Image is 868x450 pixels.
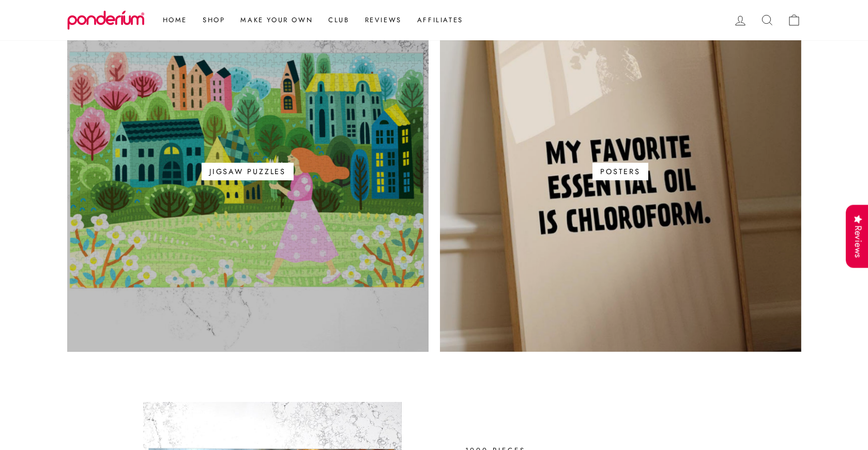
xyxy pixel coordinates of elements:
[846,205,868,268] div: Reviews
[150,11,471,29] ul: Primary
[67,10,145,30] img: Ponderium
[202,163,294,180] span: Jigsaw Puzzles
[155,11,195,29] a: Home
[592,163,648,180] span: Posters
[321,11,357,29] a: Club
[357,11,409,29] a: Reviews
[409,11,471,29] a: Affiliates
[233,11,321,29] a: Make Your Own
[195,11,233,29] a: Shop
